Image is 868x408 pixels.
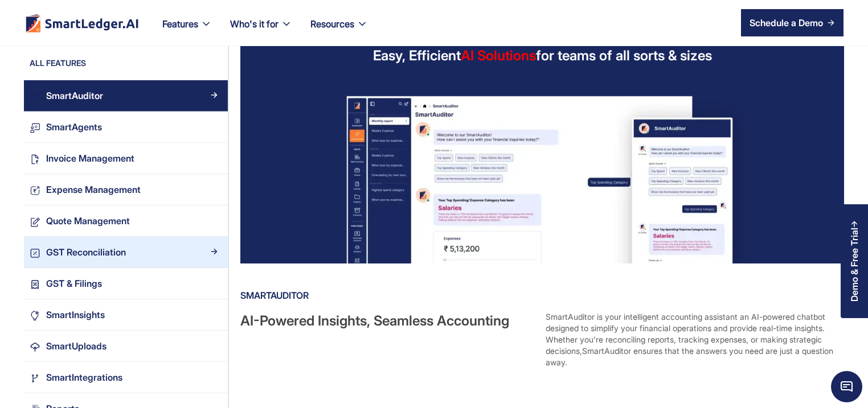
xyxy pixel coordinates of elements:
div: Demo & Free Trial [849,228,859,302]
div: SmartAuditor [240,286,842,304]
div: SmartIntegrations [46,370,122,385]
a: Invoice ManagementArrow Right Blue [24,143,228,174]
a: SmartInsightsArrow Right Blue [24,299,228,331]
img: arrow right icon [828,19,834,26]
a: GST ReconciliationArrow Right Blue [24,237,228,268]
div: ALL FEATURES [24,57,228,75]
div: Schedule a Demo [750,16,823,30]
div: Invoice Management [46,151,134,166]
img: Arrow Right Blue [211,92,218,98]
div: SmartAuditor [46,88,103,104]
img: Arrow Right Blue [211,123,218,130]
div: SmartInsights [46,307,105,323]
div: Who's it for [230,16,279,32]
span: AI Solutions [461,47,536,64]
div: SmartAuditor is your intelligent accounting assistant an AI-powered chatbot designed to simplify ... [546,311,842,368]
a: Expense ManagementArrow Right Blue [24,174,228,205]
a: Quote ManagementArrow Right Blue [24,205,228,237]
a: SmartAgentsArrow Right Blue [24,112,228,143]
a: SmartAuditorArrow Right Blue [24,80,228,112]
a: home [24,14,140,32]
div: SmartAgents [46,119,102,135]
div: GST Reconciliation [46,245,126,260]
div: Features [162,16,198,32]
div: Easy, Efficient for teams of all sorts & sizes [373,46,712,65]
div: Quote Management [46,213,130,229]
span: Chat Widget [831,371,862,402]
img: Arrow Right Blue [211,311,218,318]
a: GST & FilingsArrow Right Blue [24,268,228,299]
div: SmartUploads [46,339,107,354]
div: Resources [310,16,354,32]
div: Features [153,16,221,46]
img: Arrow Right Blue [211,154,218,161]
div: Who's it for [221,16,301,46]
a: SmartIntegrationsArrow Right Blue [24,362,228,393]
img: footer logo [24,14,140,32]
img: Arrow Right Blue [211,373,218,380]
div: AI-Powered Insights, Seamless Accounting [240,311,537,368]
img: Arrow Right Blue [211,248,218,255]
a: Schedule a Demo [741,9,844,36]
div: Resources [301,16,377,46]
div: Expense Management [46,182,141,197]
a: SmartUploadsArrow Right Blue [24,331,228,362]
img: Arrow Right Blue [211,186,218,192]
img: Arrow Right Blue [211,217,218,224]
img: Arrow Right Blue [211,279,218,286]
img: Arrow Right Blue [211,342,218,349]
div: GST & Filings [46,276,102,291]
